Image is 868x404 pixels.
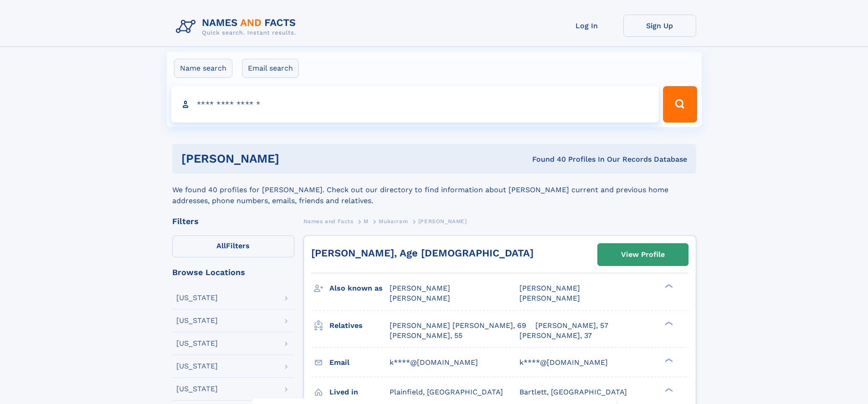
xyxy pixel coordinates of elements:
span: Plainfield, [GEOGRAPHIC_DATA] [390,388,503,396]
span: [PERSON_NAME] [519,294,580,302]
div: View Profile [621,244,665,265]
span: [PERSON_NAME] [418,218,467,225]
h1: [PERSON_NAME] [181,153,406,164]
input: search input [171,86,659,123]
h3: Also known as [329,281,390,296]
div: Found 40 Profiles In Our Records Database [406,154,687,164]
a: [PERSON_NAME] [PERSON_NAME], 69 [390,321,526,331]
div: ❯ [663,283,673,289]
span: Mukarram [379,218,408,225]
a: [PERSON_NAME], Age [DEMOGRAPHIC_DATA] [311,247,534,259]
div: Browse Locations [172,268,294,276]
a: M [364,215,369,227]
span: [PERSON_NAME] [519,284,580,292]
a: [PERSON_NAME], 57 [535,321,608,331]
div: [US_STATE] [176,363,218,370]
div: ❯ [663,387,673,393]
div: [US_STATE] [176,317,218,324]
div: Filters [172,217,294,225]
div: ❯ [663,357,673,363]
button: Search Button [663,86,697,123]
a: Sign Up [623,15,696,37]
span: M [364,218,369,225]
div: ❯ [663,320,673,326]
a: View Profile [598,244,688,266]
a: Mukarram [379,215,408,227]
span: All [216,241,226,250]
h3: Relatives [329,318,390,333]
div: [US_STATE] [176,340,218,347]
span: Bartlett, [GEOGRAPHIC_DATA] [519,388,627,396]
span: [PERSON_NAME] [390,284,450,292]
img: Logo Names and Facts [172,15,303,39]
label: Name search [174,59,232,78]
div: [US_STATE] [176,385,218,393]
h3: Lived in [329,384,390,400]
div: We found 40 profiles for [PERSON_NAME]. Check out our directory to find information about [PERSON... [172,174,696,206]
label: Email search [242,59,299,78]
h3: Email [329,355,390,370]
a: [PERSON_NAME], 37 [519,331,592,341]
div: [US_STATE] [176,294,218,302]
a: [PERSON_NAME], 55 [390,331,462,341]
label: Filters [172,235,294,257]
a: Log In [550,15,623,37]
span: [PERSON_NAME] [390,294,450,302]
a: Names and Facts [303,215,354,227]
